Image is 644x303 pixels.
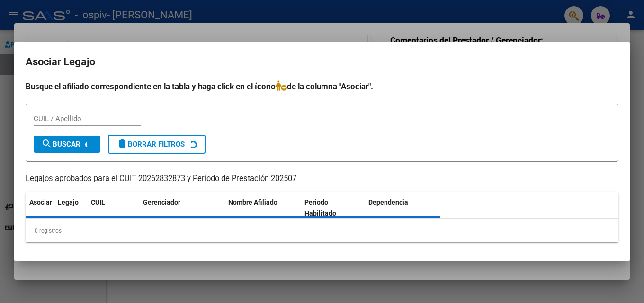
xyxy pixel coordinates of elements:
span: Nombre Afiliado [228,199,277,206]
p: Legajos aprobados para el CUIT 20262832873 y Período de Prestación 202507 [26,173,618,185]
span: Legajo [58,199,79,206]
span: CUIL [91,199,105,206]
datatable-header-cell: Legajo [54,192,87,224]
span: Gerenciador [143,199,180,206]
span: Periodo Habilitado [304,199,336,217]
h4: Busque el afiliado correspondiente en la tabla y haga click en el ícono de la columna "Asociar". [26,80,618,93]
div: 0 registros [26,219,618,242]
span: Buscar [41,140,80,148]
span: Borrar Filtros [116,140,185,148]
span: Dependencia [368,199,408,206]
datatable-header-cell: CUIL [87,192,139,224]
button: Buscar [34,136,100,153]
mat-icon: delete [116,138,128,149]
datatable-header-cell: Nombre Afiliado [224,192,301,224]
datatable-header-cell: Dependencia [365,192,441,224]
h2: Asociar Legajo [26,53,618,71]
datatable-header-cell: Asociar [26,192,54,224]
mat-icon: search [41,138,53,149]
button: Borrar Filtros [108,135,206,154]
span: Asociar [29,199,52,206]
datatable-header-cell: Periodo Habilitado [301,192,365,224]
datatable-header-cell: Gerenciador [139,192,224,224]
